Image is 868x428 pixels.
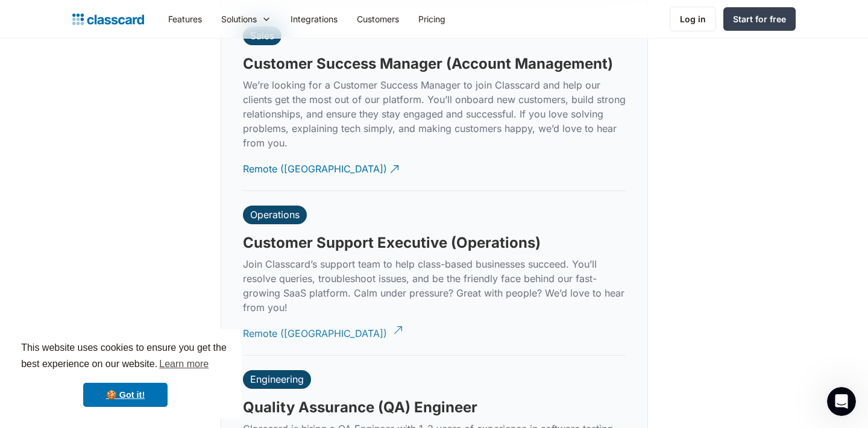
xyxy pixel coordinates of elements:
[157,355,210,373] a: learn more about cookies
[221,13,257,25] div: Solutions
[243,55,613,73] h3: Customer Success Manager (Account Management)
[827,387,856,416] iframe: Intercom live chat
[733,13,786,25] div: Start for free
[281,5,347,33] a: Integrations
[409,5,455,33] a: Pricing
[670,7,716,31] a: Log in
[723,7,796,31] a: Start for free
[21,341,230,373] span: This website uses cookies to ensure you get the best experience on our website.
[243,317,401,350] a: Remote ([GEOGRAPHIC_DATA])
[10,329,241,418] div: cookieconsent
[250,373,304,385] div: Engineering
[243,317,387,341] div: Remote ([GEOGRAPHIC_DATA])
[212,5,281,33] div: Solutions
[243,398,477,417] h3: Quality Assurance (QA) Engineer
[243,153,401,186] a: Remote ([GEOGRAPHIC_DATA])
[347,5,409,33] a: Customers
[250,209,300,221] div: Operations
[243,234,541,252] h3: Customer Support Executive (Operations)
[243,78,626,150] p: We’re looking for a Customer Success Manager to join Classcard and help our clients get the most ...
[72,11,144,28] a: home
[243,153,387,176] div: Remote ([GEOGRAPHIC_DATA])
[243,257,626,315] p: Join Classcard’s support team to help class-based businesses succeed. You’ll resolve queries, tro...
[159,5,212,33] a: Features
[83,383,168,407] a: dismiss cookie message
[680,13,706,25] div: Log in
